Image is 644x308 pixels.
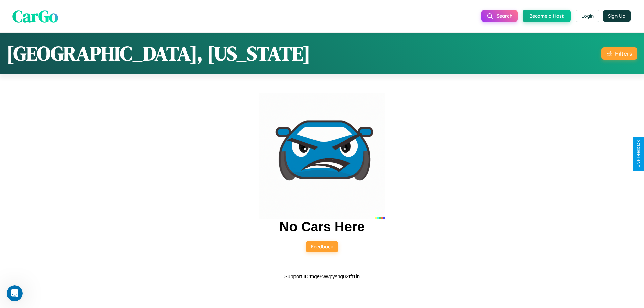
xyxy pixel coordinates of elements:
button: Login [576,10,599,22]
button: Filters [601,47,637,60]
div: Give Feedback [636,140,641,168]
button: Feedback [306,241,338,252]
div: Filters [615,50,632,57]
h2: No Cars Here [279,219,364,234]
span: CarGo [12,4,58,27]
span: Search [497,13,512,19]
button: Sign Up [603,10,631,22]
p: Support ID: mge8wwpysng02tft1in [284,272,360,281]
img: car [259,93,385,219]
h1: [GEOGRAPHIC_DATA], [US_STATE] [7,40,310,67]
button: Become a Host [523,10,571,22]
iframe: Intercom live chat [7,285,23,301]
button: Search [481,10,518,22]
